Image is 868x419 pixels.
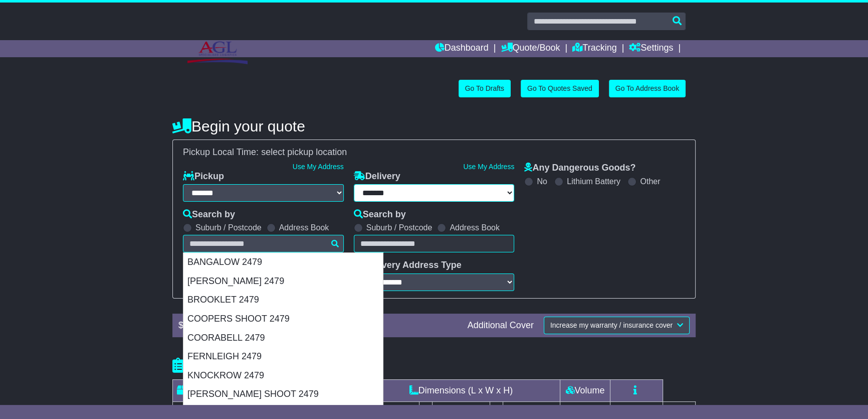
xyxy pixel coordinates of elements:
[172,357,298,374] h4: Package details |
[183,171,224,182] label: Pickup
[435,40,489,57] a: Dashboard
[183,291,383,310] div: BROOKLET 2479
[178,147,690,158] div: Pickup Local Time:
[293,163,344,171] a: Use My Address
[183,385,383,404] div: [PERSON_NAME] SHOOT 2479
[354,209,406,220] label: Search by
[463,320,539,331] div: Additional Cover
[172,118,696,134] h4: Begin your quote
[183,366,383,385] div: KNOCKROW 2479
[183,253,383,272] div: BANGALOW 2479
[183,310,383,329] div: COOPERS SHOOT 2479
[183,347,383,366] div: FERNLEIGH 2479
[521,80,599,97] a: Go To Quotes Saved
[354,260,462,271] label: Delivery Address Type
[183,209,235,220] label: Search by
[366,223,432,232] label: Suburb / Postcode
[173,320,463,331] div: $ FreightSafe warranty included
[560,379,610,401] td: Volume
[524,163,635,174] label: Any Dangerous Goods?
[459,80,511,97] a: Go To Drafts
[183,329,383,348] div: COORABELL 2479
[195,223,262,232] label: Suburb / Postcode
[609,80,686,97] a: Go To Address Book
[572,40,616,57] a: Tracking
[279,223,329,232] label: Address Book
[463,163,514,171] a: Use My Address
[567,177,620,186] label: Lithium Battery
[550,321,673,329] span: Increase my warranty / insurance cover
[537,177,547,186] label: No
[354,171,400,182] label: Delivery
[501,40,560,57] a: Quote/Book
[450,223,500,232] label: Address Book
[173,379,257,401] td: Type
[544,317,690,334] button: Increase my warranty / insurance cover
[362,379,560,401] td: Dimensions (L x W x H)
[261,147,347,157] span: select pickup location
[629,40,673,57] a: Settings
[640,177,660,186] label: Other
[183,272,383,291] div: [PERSON_NAME] 2479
